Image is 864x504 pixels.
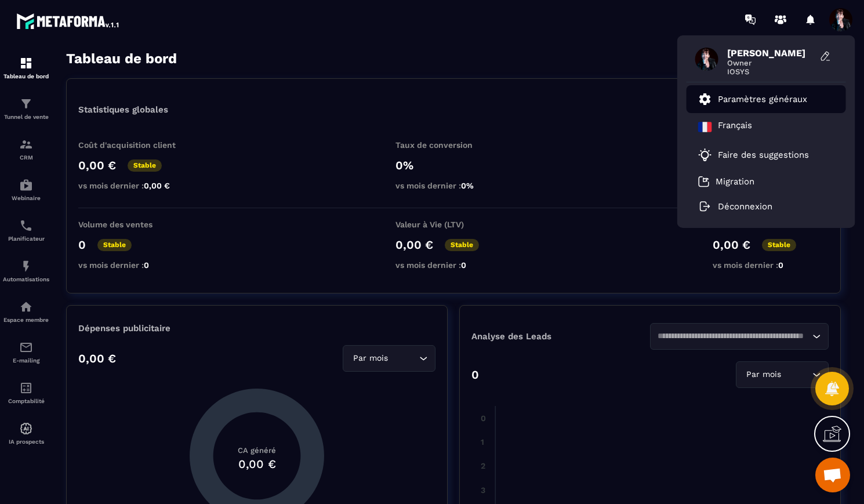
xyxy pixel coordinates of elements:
p: Stable [762,239,796,251]
a: Migration [698,176,754,187]
img: scheduler [19,219,33,233]
img: automations [19,422,33,436]
p: Coût d'acquisition client [78,140,194,150]
p: vs mois dernier : [78,260,194,270]
a: Faire des suggestions [698,148,820,162]
p: Taux de conversion [395,140,511,150]
a: automationsautomationsWebinaire [3,169,49,210]
img: logo [16,10,121,31]
span: [PERSON_NAME] [727,48,814,59]
tspan: 3 [481,485,485,495]
p: Faire des suggestions [718,150,809,160]
p: Paramètres généraux [718,94,807,104]
input: Search for option [658,330,809,343]
p: Déconnexion [718,201,772,212]
input: Search for option [783,368,809,381]
span: IOSYS [727,67,814,76]
tspan: 1 [481,437,484,447]
h3: Tableau de bord [66,50,177,67]
span: Owner [727,59,814,67]
p: Stable [128,159,162,172]
tspan: 0 [481,414,486,423]
p: Migration [716,176,754,187]
a: emailemailE-mailing [3,332,49,372]
p: Valeur à Vie (LTV) [395,220,511,229]
input: Search for option [390,352,416,365]
p: Automatisations [3,276,49,282]
p: Comptabilité [3,398,49,404]
p: CRM [3,154,49,161]
p: Français [718,120,752,134]
img: automations [19,178,33,192]
p: Dépenses publicitaire [78,323,435,333]
p: 0,00 € [78,351,116,365]
span: 0 [461,260,466,270]
a: Ouvrir le chat [815,458,850,492]
div: Search for option [650,323,829,350]
p: Planificateur [3,235,49,242]
p: vs mois dernier : [713,260,829,270]
a: automationsautomationsAutomatisations [3,251,49,291]
p: 0 [471,368,479,382]
a: schedulerschedulerPlanificateur [3,210,49,251]
img: accountant [19,381,33,395]
span: 0 [144,260,149,270]
span: Par mois [743,368,783,381]
img: formation [19,137,33,151]
a: formationformationTableau de bord [3,48,49,88]
p: 0,00 € [395,238,433,252]
p: 0,00 € [78,158,116,172]
a: Paramètres généraux [698,92,807,106]
p: Stable [445,239,479,251]
p: vs mois dernier : [395,181,511,190]
a: formationformationCRM [3,129,49,169]
img: automations [19,300,33,314]
span: 0% [461,181,474,190]
span: 0,00 € [144,181,170,190]
a: automationsautomationsEspace membre [3,291,49,332]
p: Analyse des Leads [471,331,650,342]
p: E-mailing [3,357,49,364]
a: formationformationTunnel de vente [3,88,49,129]
img: formation [19,56,33,70]
p: 0% [395,158,511,172]
div: Search for option [343,345,435,372]
p: vs mois dernier : [78,181,194,190]
img: email [19,340,33,354]
p: vs mois dernier : [395,260,511,270]
p: Webinaire [3,195,49,201]
p: 0,00 € [713,238,750,252]
tspan: 2 [481,461,485,470]
div: Search for option [736,361,829,388]
img: formation [19,97,33,111]
p: Espace membre [3,317,49,323]
p: Stable [97,239,132,251]
a: accountantaccountantComptabilité [3,372,49,413]
span: Par mois [350,352,390,365]
p: Statistiques globales [78,104,168,115]
p: Volume des ventes [78,220,194,229]
p: IA prospects [3,438,49,445]
img: automations [19,259,33,273]
p: 0 [78,238,86,252]
p: Tableau de bord [3,73,49,79]
p: Tunnel de vente [3,114,49,120]
span: 0 [778,260,783,270]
